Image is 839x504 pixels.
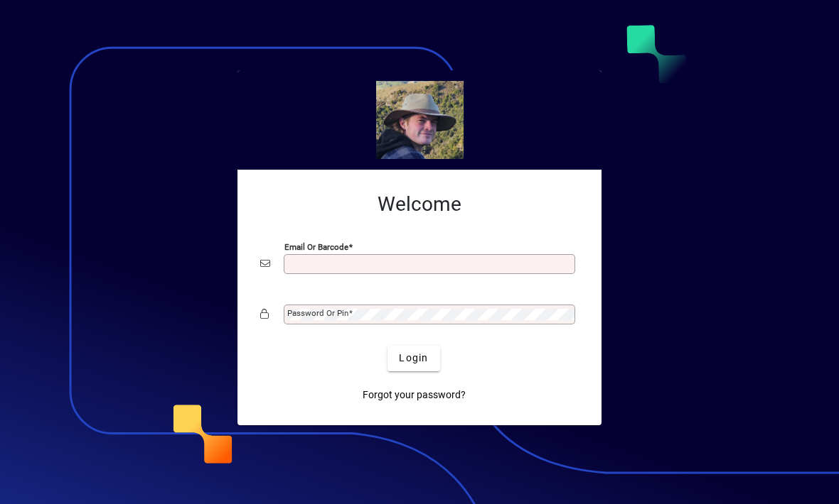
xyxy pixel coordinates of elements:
[260,192,579,217] h2: Welcome
[284,241,348,251] mat-label: Email or Barcode
[388,346,439,371] button: Login
[357,383,471,408] a: Forgot your password?
[287,308,348,318] mat-label: Password or Pin
[399,351,428,366] span: Login
[363,388,466,402] span: Forgot your password?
